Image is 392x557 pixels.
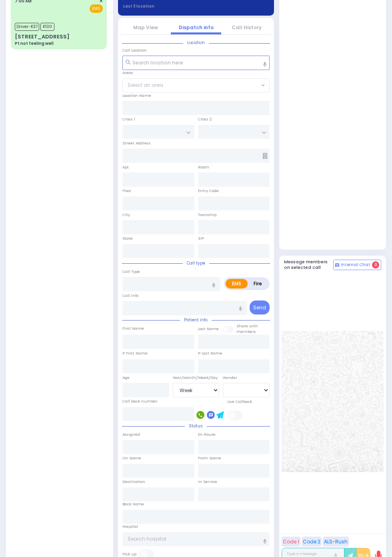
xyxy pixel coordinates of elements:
[122,236,133,241] label: State
[227,399,252,405] label: Use Callback
[122,551,136,557] label: Pick up
[122,56,270,70] input: Search location here
[122,116,135,122] label: Cross 1
[90,4,103,13] span: EMS
[122,164,129,170] label: Apt
[236,323,258,329] small: Share with
[341,262,370,268] span: Internal Chat
[173,375,220,381] div: Year/Month/Week/Day
[372,261,379,268] span: 0
[198,326,219,332] label: Last Name
[198,236,204,241] label: ZIP
[185,423,207,429] span: Status
[198,455,221,461] label: From Scene
[183,260,209,266] span: Call type
[180,317,212,323] span: Patient info
[122,351,148,356] label: P First Name
[122,188,131,194] label: Floor
[236,329,256,334] span: members
[122,293,138,299] label: Call Info
[122,269,140,274] label: Call Type
[284,259,334,270] h5: Message members on selected call
[250,301,270,315] button: Send
[122,479,145,485] label: Destination
[122,501,144,507] label: Back Home
[226,279,248,289] label: EMS
[122,48,147,53] label: Call Location
[122,532,270,547] input: Search hospital
[262,153,268,159] span: Other building occupants
[122,70,133,76] label: Areas
[247,279,268,289] label: Fire
[333,260,381,270] button: Internal Chat 0
[198,212,216,218] label: Township
[40,23,54,31] span: K100
[122,212,130,218] label: City
[122,140,151,146] label: Street Address
[232,24,262,31] a: Call History
[122,326,144,331] label: First Name
[122,455,141,461] label: On Scene
[335,263,339,267] img: comment-alt.png
[128,82,163,89] span: Select an area
[198,188,219,194] label: Entry Code
[122,432,140,437] label: Assigned
[122,375,130,381] label: Age
[179,24,214,31] a: Dispatch info
[122,524,138,529] label: Hospital
[183,40,209,46] span: Location
[323,537,349,547] button: ALS-Rush
[15,33,70,41] div: [STREET_ADDRESS]
[198,164,209,170] label: Room
[198,116,212,122] label: Cross 2
[15,40,54,46] div: Pt not feeling well
[223,375,237,381] label: Gender
[122,399,158,404] label: Call back number
[122,93,151,98] label: Location Name
[133,24,158,31] a: Map View
[15,23,39,31] span: Driver-K37
[198,479,217,485] label: In Service
[282,537,300,547] button: Code 1
[302,537,322,547] button: Code 2
[198,351,222,356] label: P Last Name
[198,432,216,437] label: En Route
[123,3,196,9] label: Last 3 location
